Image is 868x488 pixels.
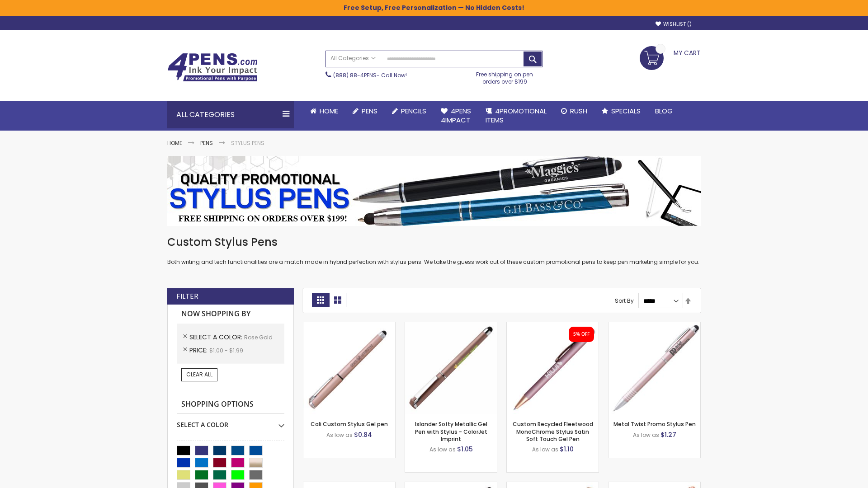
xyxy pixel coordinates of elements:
[189,346,209,355] span: Price
[326,51,380,66] a: All Categories
[415,420,487,442] a: Islander Softy Metallic Gel Pen with Stylus - ColorJet Imprint
[609,322,700,414] img: Metal Twist Promo Stylus Pen-Rose gold
[660,430,676,439] span: $1.27
[611,106,641,116] span: Specials
[167,156,701,226] img: Stylus Pens
[648,101,680,121] a: Blog
[311,420,388,428] a: Cali Custom Stylus Gel pen
[303,322,395,414] img: Cali Custom Stylus Gel pen-Rose Gold
[478,101,554,131] a: 4PROMOTIONALITEMS
[429,446,456,453] span: As low as
[177,414,284,429] div: Select A Color
[200,139,213,147] a: Pens
[231,139,264,147] strong: Stylus Pens
[244,333,273,341] span: Rose Gold
[303,322,395,329] a: Cali Custom Stylus Gel pen-Rose Gold
[167,101,294,128] div: All Categories
[330,55,376,62] span: All Categories
[573,331,590,338] div: 5% OFF
[303,101,345,121] a: Home
[167,139,182,147] a: Home
[560,445,574,454] span: $1.10
[186,371,212,378] span: Clear All
[655,106,673,116] span: Blog
[554,101,594,121] a: Rush
[167,53,258,82] img: 4Pens Custom Pens and Promotional Products
[176,291,198,301] strong: Filter
[405,322,497,329] a: Islander Softy Metallic Gel Pen with Stylus - ColorJet Imprint-Rose Gold
[570,106,587,116] span: Rush
[312,293,329,307] strong: Grid
[385,101,434,121] a: Pencils
[177,395,284,414] strong: Shopping Options
[441,106,471,125] span: 4Pens 4impact
[457,445,473,454] span: $1.05
[362,106,377,116] span: Pens
[333,71,407,79] span: - Call Now!
[613,420,696,428] a: Metal Twist Promo Stylus Pen
[513,420,593,442] a: Custom Recycled Fleetwood MonoChrome Stylus Satin Soft Touch Gel Pen
[507,322,599,414] img: Custom Recycled Fleetwood MonoChrome Stylus Satin Soft Touch Gel Pen-Rose Gold
[345,101,385,121] a: Pens
[401,106,426,116] span: Pencils
[633,431,659,439] span: As low as
[594,101,648,121] a: Specials
[333,71,377,79] a: (888) 88-4PENS
[656,21,692,28] a: Wishlist
[320,106,338,116] span: Home
[615,297,634,305] label: Sort By
[467,67,543,85] div: Free shipping on pen orders over $199
[354,430,372,439] span: $0.84
[486,106,547,125] span: 4PROMOTIONAL ITEMS
[507,322,599,329] a: Custom Recycled Fleetwood MonoChrome Stylus Satin Soft Touch Gel Pen-Rose Gold
[167,235,701,266] div: Both writing and tech functionalities are a match made in hybrid perfection with stylus pens. We ...
[167,235,701,249] h1: Custom Stylus Pens
[532,446,558,453] span: As low as
[405,322,497,414] img: Islander Softy Metallic Gel Pen with Stylus - ColorJet Imprint-Rose Gold
[177,305,284,324] strong: Now Shopping by
[181,368,217,381] a: Clear All
[609,322,700,329] a: Metal Twist Promo Stylus Pen-Rose gold
[209,347,243,354] span: $1.00 - $1.99
[434,101,478,131] a: 4Pens4impact
[326,431,353,439] span: As low as
[189,333,244,342] span: Select A Color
